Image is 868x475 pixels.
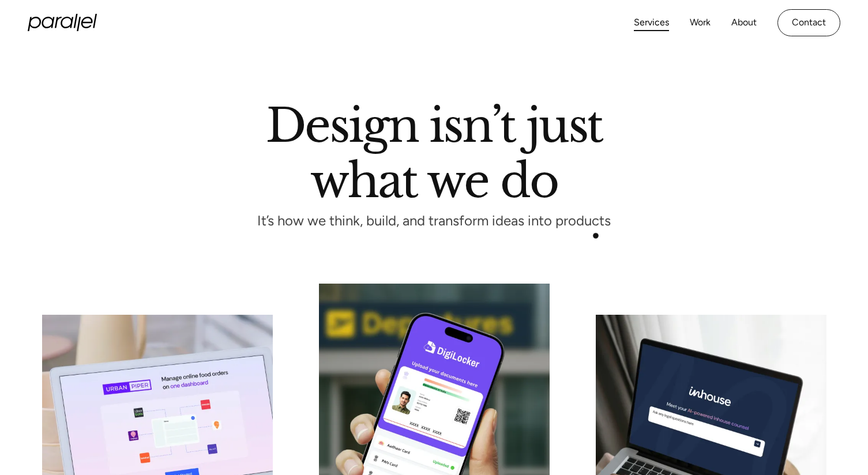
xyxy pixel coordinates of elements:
a: Work [690,14,711,31]
p: It’s how we think, build, and transform ideas into products [236,216,632,226]
a: About [731,14,757,31]
a: Services [634,14,669,31]
a: home [28,14,97,31]
h1: Design isn’t just what we do [266,103,603,198]
a: Contact [777,9,840,36]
